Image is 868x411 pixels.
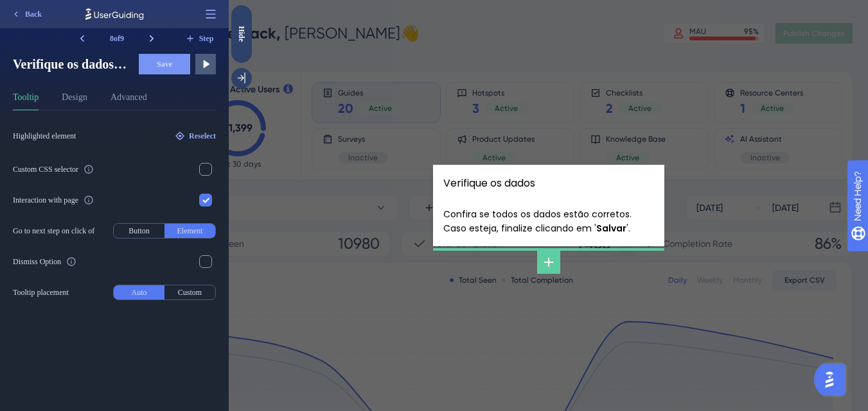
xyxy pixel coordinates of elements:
button: Step [182,28,216,49]
span: Need Help? [30,3,80,19]
span: Verifique os dadosConfira se todos os dados estão corretos. Caso esteja, finalize clicando em '[G... [13,55,128,73]
button: Design [62,90,87,110]
div: Interaction with page [13,195,78,205]
button: Auto [114,285,164,299]
span: Step [199,33,214,44]
div: 8 of 9 [93,28,141,49]
button: Advanced [111,90,147,110]
button: Tooltip [13,90,39,110]
span: Go to next step on click of [13,226,94,236]
button: Reselect [175,126,216,146]
span: Tooltip placement [13,287,69,298]
span: Save [157,59,172,69]
button: Button [114,224,164,238]
button: Element [164,224,215,238]
span: Reselect [189,131,216,141]
div: Custom CSS selector [13,164,78,174]
button: Back [5,4,48,24]
div: Dismiss Option [13,256,61,267]
button: Save [139,54,190,74]
iframe: UserGuiding AI Assistant Launcher [814,360,853,399]
span: Highlighted element [13,131,76,141]
button: Custom [164,285,215,299]
span: Back [25,9,42,19]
